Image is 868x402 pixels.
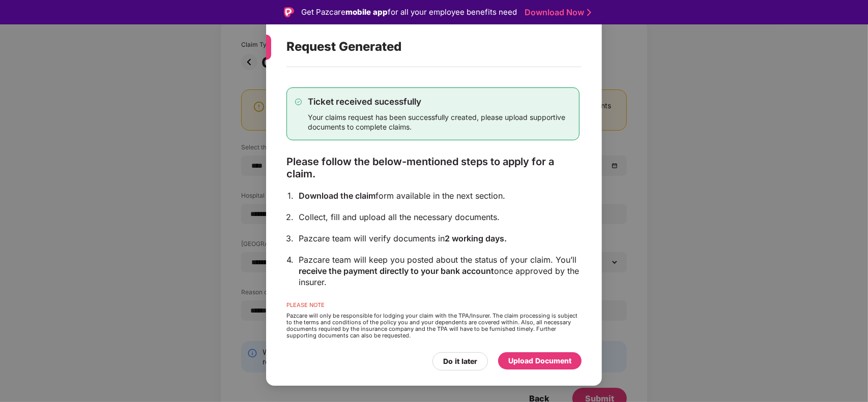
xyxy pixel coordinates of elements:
div: Please follow the below-mentioned steps to apply for a claim. [286,155,580,179]
div: 1. [287,190,294,201]
span: Download the claim [299,190,375,200]
div: Collect, fill and upload all the necessary documents. [299,211,580,222]
div: Do it later [443,355,477,366]
a: Download Now [525,7,588,18]
strong: mobile app [345,7,388,17]
div: Request Generated [286,27,557,67]
div: Ticket received sucessfully [308,96,571,107]
img: svg+xml;base64,PHN2ZyB4bWxucz0iaHR0cDovL3d3dy53My5vcmcvMjAwMC9zdmciIHdpZHRoPSIxMy4zMzMiIGhlaWdodD... [295,98,302,105]
span: 2 working days. [445,233,507,243]
div: Pazcare team will verify documents in [299,232,580,243]
div: Pazcare team will keep you posted about the status of your claim. You’ll once approved by the ins... [299,254,580,287]
div: Your claims request has been successfully created, please upload supportive documents to complete... [308,112,571,131]
img: Logo [284,7,294,17]
div: 2. [286,211,294,222]
img: Stroke [587,7,591,18]
div: PLEASE NOTE [286,301,580,312]
div: form available in the next section. [299,190,580,201]
div: 4. [286,254,294,265]
div: 3. [286,232,294,243]
div: Get Pazcare for all your employee benefits need [301,6,517,18]
span: receive the payment directly to your bank account [299,265,494,275]
div: Pazcare will only be responsible for lodging your claim with the TPA/Insurer. The claim processin... [286,312,580,338]
div: Upload Document [508,355,571,366]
